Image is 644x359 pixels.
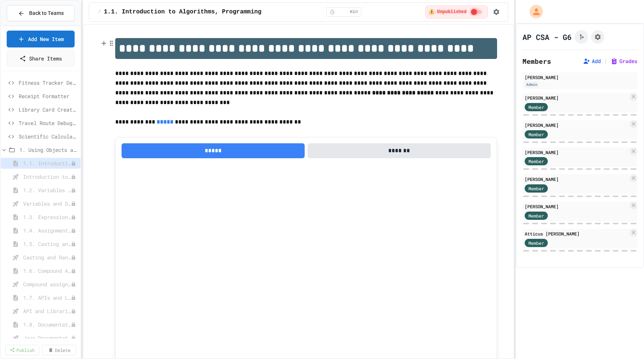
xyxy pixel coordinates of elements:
[71,295,76,300] div: Unpublished
[525,94,628,101] div: [PERSON_NAME]
[19,132,78,140] span: Scientific Calculator
[525,81,539,88] div: Admin
[23,267,71,275] span: 1.6. Compound Assignment Operators
[19,119,78,127] span: Travel Route Debugger
[525,176,628,182] div: [PERSON_NAME]
[604,57,607,66] span: |
[525,230,628,237] div: Atticus [PERSON_NAME]
[42,345,76,355] a: Delete
[23,200,71,207] span: Variables and Data Types - Quiz
[23,213,71,221] span: 1.3. Expressions and Output [New]
[71,282,76,287] div: Unpublished
[98,9,101,15] span: /
[528,131,544,138] span: Member
[528,104,544,110] span: Member
[71,241,76,247] div: Unpublished
[23,334,71,342] span: Java Documentation with Comments - Topic 1.8
[525,203,628,210] div: [PERSON_NAME]
[525,74,635,81] div: [PERSON_NAME]
[71,174,76,179] div: Unpublished
[23,280,71,288] span: Compound assignment operators - Quiz
[71,201,76,206] div: Unpublished
[71,322,76,327] div: Unpublished
[71,228,76,233] div: Unpublished
[23,159,71,167] span: 1.1. Introduction to Algorithms, Programming, and Compilers
[425,6,488,18] div: ⚠️ Students cannot see this content! Click the toggle to publish it and make it visible to your c...
[583,57,601,65] button: Add
[5,345,39,355] a: Publish
[71,188,76,193] div: Unpublished
[528,212,544,219] span: Member
[29,9,64,17] span: Back to Teams
[23,227,71,234] span: 1.4. Assignment and Input
[71,255,76,260] div: Unpublished
[610,57,637,65] button: Grades
[23,321,71,328] span: 1.8. Documentation with Comments and Preconditions
[71,309,76,314] div: Unpublished
[528,185,544,192] span: Member
[522,56,551,66] h2: Members
[71,335,76,341] div: Unpublished
[19,146,78,154] span: 1. Using Objects and Methods
[23,186,71,194] span: 1.2. Variables and Data Types
[522,3,545,20] div: My Account
[104,7,315,16] span: 1.1. Introduction to Algorithms, Programming, and Compilers
[71,268,76,274] div: Unpublished
[23,307,71,315] span: API and Libraries - Topic 1.7
[19,92,78,100] span: Receipt Formatter
[71,215,76,220] div: Unpublished
[23,240,71,248] span: 1.5. Casting and Ranges of Values
[525,149,628,156] div: [PERSON_NAME]
[23,253,71,261] span: Casting and Ranges of variables - Quiz
[23,173,71,181] span: Introduction to Algorithms, Programming, and Compilers
[429,9,466,15] span: ⚠️ Unpublished
[19,106,78,113] span: Library Card Creator
[7,50,75,66] a: Share Items
[525,122,628,128] div: [PERSON_NAME]
[19,79,78,87] span: Fitness Tracker Debugger
[528,240,544,246] span: Member
[7,31,75,47] a: Add New Item
[23,294,71,302] span: 1.7. APIs and Libraries
[575,30,588,44] button: Click to see fork details
[522,32,572,42] h1: AP CSA - G6
[350,9,358,15] span: min
[591,30,604,44] button: Assignment Settings
[71,161,76,166] div: Unpublished
[528,158,544,165] span: Member
[7,5,75,21] button: Back to Teams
